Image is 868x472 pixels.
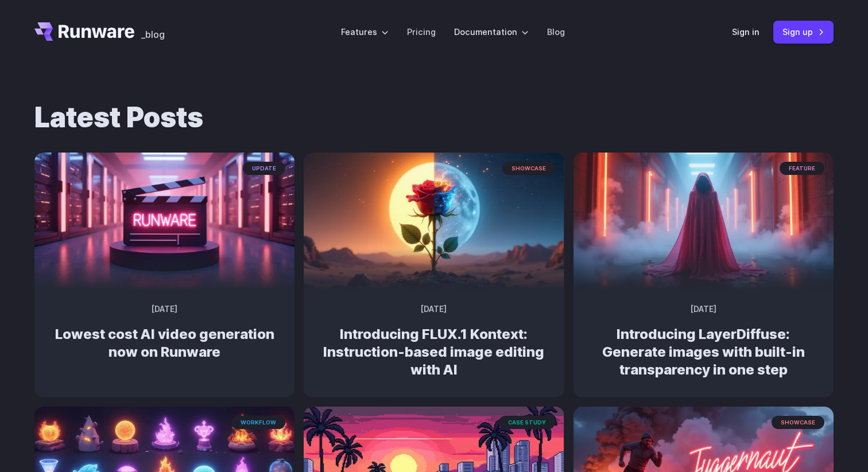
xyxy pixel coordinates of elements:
[454,25,529,38] label: Documentation
[53,325,276,361] h2: Lowest cost AI video generation now on Runware
[780,162,824,175] span: feature
[141,30,165,39] span: _blog
[732,25,759,38] a: Sign in
[573,281,834,397] a: A cloaked figure made entirely of bending light and heat distortion, slightly warping the scene b...
[772,416,824,429] span: showcase
[773,21,834,43] a: Sign up
[547,25,565,38] a: Blog
[573,153,834,290] img: A cloaked figure made entirely of bending light and heat distortion, slightly warping the scene b...
[34,153,294,290] img: Neon-lit movie clapperboard with the word 'RUNWARE' in a futuristic server room
[34,281,294,380] a: Neon-lit movie clapperboard with the word 'RUNWARE' in a futuristic server room update [DATE] Low...
[243,162,285,175] span: update
[231,416,285,429] span: workflow
[407,25,436,38] a: Pricing
[322,325,545,379] h2: Introducing FLUX.1 Kontext: Instruction-based image editing with AI
[34,22,134,41] a: Go to /
[691,303,716,316] time: [DATE]
[421,303,447,316] time: [DATE]
[304,281,564,397] a: Surreal rose in a desert landscape, split between day and night with the sun and moon aligned beh...
[341,25,389,38] label: Features
[152,303,177,316] time: [DATE]
[592,325,815,379] h2: Introducing LayerDiffuse: Generate images with built-in transparency in one step
[499,416,555,429] span: case study
[34,101,834,134] h1: Latest Posts
[141,22,165,41] a: _blog
[304,153,564,290] img: Surreal rose in a desert landscape, split between day and night with the sun and moon aligned beh...
[502,162,555,175] span: showcase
